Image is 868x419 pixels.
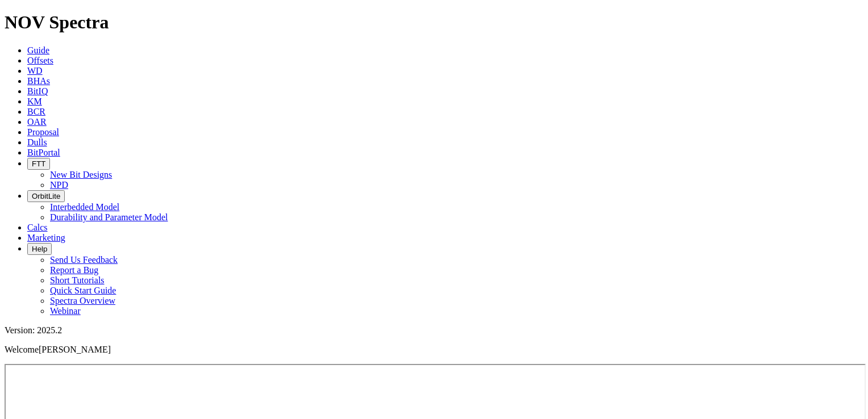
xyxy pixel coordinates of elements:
[32,160,45,168] span: FTT
[27,158,50,170] button: FTT
[27,223,48,232] a: Calcs
[39,345,111,354] span: [PERSON_NAME]
[27,243,52,255] button: Help
[5,325,863,336] div: Version: 2025.2
[5,345,863,355] p: Welcome
[27,117,47,127] a: OAR
[50,180,68,190] a: NPD
[27,76,50,86] a: BHAs
[27,127,59,137] a: Proposal
[27,190,65,202] button: OrbitLite
[27,233,65,242] a: Marketing
[27,56,53,65] a: Offsets
[27,66,43,76] a: WD
[32,192,60,200] span: OrbitLite
[27,107,45,116] a: BCR
[27,45,49,55] a: Guide
[50,212,168,222] a: Durability and Parameter Model
[32,245,47,253] span: Help
[5,12,863,33] h1: NOV Spectra
[50,286,116,295] a: Quick Start Guide
[50,275,105,285] a: Short Tutorials
[27,86,48,96] a: BitIQ
[50,296,115,305] a: Spectra Overview
[50,170,112,179] a: New Bit Designs
[50,265,98,275] a: Report a Bug
[50,306,81,316] a: Webinar
[50,255,118,265] a: Send Us Feedback
[50,202,119,212] a: Interbedded Model
[27,148,60,157] a: BitPortal
[27,97,42,106] a: KM
[27,137,47,147] a: Dulls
